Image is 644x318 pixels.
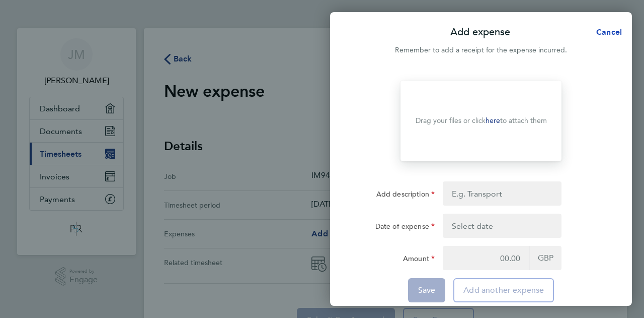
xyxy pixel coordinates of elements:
input: 00.00 [443,246,529,270]
label: Amount [403,254,435,266]
a: here [486,116,500,125]
p: Drag your files or click to attach them [416,116,547,126]
input: E.g. Transport [443,181,561,206]
label: Add description [376,189,435,202]
span: GBP [529,246,561,270]
button: Cancel [580,22,632,42]
label: Date of expense [375,222,435,234]
span: Cancel [593,27,622,37]
p: Add expense [450,25,510,39]
div: Remember to add a receipt for the expense incurred. [330,44,632,56]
